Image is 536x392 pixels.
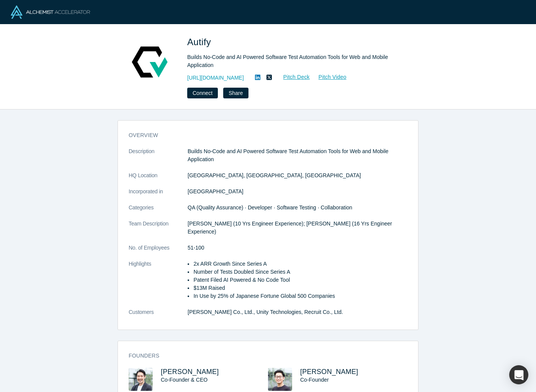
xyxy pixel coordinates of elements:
[300,377,329,383] span: Co-Founder
[129,147,188,171] dt: Description
[188,171,407,180] dd: [GEOGRAPHIC_DATA], [GEOGRAPHIC_DATA], [GEOGRAPHIC_DATA]
[129,368,153,391] img: Ryo Chikazawa's Profile Image
[161,368,219,376] a: [PERSON_NAME]
[129,352,397,360] h3: Founders
[300,368,358,376] a: [PERSON_NAME]
[129,171,188,188] dt: HQ Location
[129,204,188,220] dt: Categories
[188,244,407,252] dd: 51-100
[193,292,407,300] li: In Use by 25% of Japanese Fortune Global 500 Companies
[187,37,214,47] span: Autify
[129,308,188,324] dt: Customers
[223,88,248,98] button: Share
[188,308,407,316] dd: [PERSON_NAME] Co., Ltd., Unity Technologies, Recruit Co., Ltd.
[188,204,352,211] span: QA (Quality Assurance) · Developer · Software Testing · Collaboration
[187,53,402,69] div: Builds No-Code and AI Powered Software Test Automation Tools for Web and Mobile Application
[129,188,188,204] dt: Incorporated in
[129,260,188,308] dt: Highlights
[129,244,188,260] dt: No. of Employees
[275,73,310,82] a: Pitch Deck
[123,35,176,89] img: Autify's Logo
[129,220,188,244] dt: Team Description
[193,276,407,284] li: Patent Filed AI Powered & No Code Tool
[268,368,292,391] img: Sam Yamashita's Profile Image
[193,260,407,268] li: 2x ARR Growth Since Series A
[193,284,407,292] li: $13M Raised
[161,377,208,383] span: Co-Founder & CEO
[187,88,218,98] button: Connect
[129,131,397,139] h3: overview
[188,188,407,196] dd: [GEOGRAPHIC_DATA]
[188,220,407,236] p: [PERSON_NAME] (10 Yrs Engineer Experience); [PERSON_NAME] (16 Yrs Engineer Experience)
[310,73,347,82] a: Pitch Video
[193,268,407,276] li: Number of Tests Doubled Since Series A
[11,5,90,19] img: Alchemist Logo
[187,74,244,82] a: [URL][DOMAIN_NAME]
[188,147,407,163] p: Builds No-Code and AI Powered Software Test Automation Tools for Web and Mobile Application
